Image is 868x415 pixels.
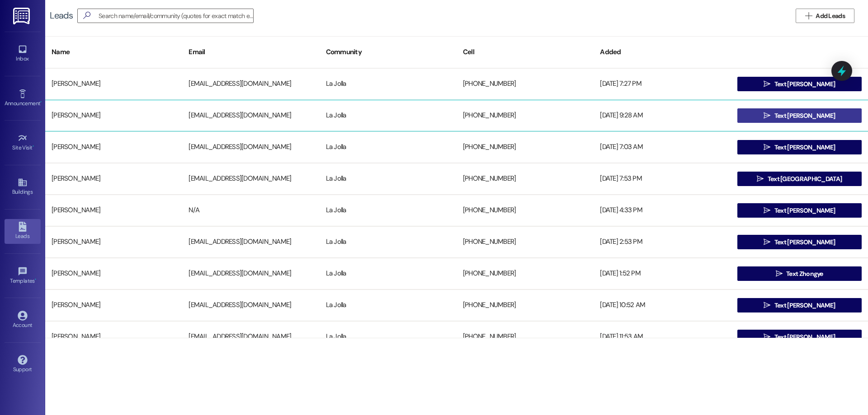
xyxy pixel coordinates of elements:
div: [PERSON_NAME] [45,265,182,283]
div: [DATE] 10:52 AM [594,296,731,314]
span: • [40,99,42,105]
span: Text [PERSON_NAME] [774,238,835,247]
div: [EMAIL_ADDRESS][DOMAIN_NAME] [182,107,319,125]
button: Text Zhongye [737,266,862,281]
div: [PHONE_NUMBER] [457,328,594,346]
div: N/A [182,201,319,219]
div: [EMAIL_ADDRESS][DOMAIN_NAME] [182,170,319,188]
div: [PHONE_NUMBER] [457,75,594,93]
button: Text [PERSON_NAME] [737,203,862,218]
i:  [764,238,770,246]
div: La Jolla [320,107,457,125]
button: Text [PERSON_NAME] [737,330,862,344]
i:  [80,11,94,20]
i:  [757,175,764,182]
a: Inbox [5,42,41,66]
div: La Jolla [320,138,457,156]
div: [DATE] 4:33 PM [594,201,731,219]
div: La Jolla [320,233,457,251]
button: Text [PERSON_NAME] [737,298,862,312]
button: Text [GEOGRAPHIC_DATA] [737,172,862,186]
div: [EMAIL_ADDRESS][DOMAIN_NAME] [182,75,319,93]
div: [PHONE_NUMBER] [457,296,594,314]
a: Buildings [5,175,41,199]
span: • [35,276,36,283]
button: Text [PERSON_NAME] [737,140,862,154]
div: [DATE] 7:03 AM [594,138,731,156]
div: [PHONE_NUMBER] [457,107,594,125]
div: [PHONE_NUMBER] [457,265,594,283]
a: Site Visit • [5,131,41,155]
div: [PERSON_NAME] [45,138,182,156]
div: [EMAIL_ADDRESS][DOMAIN_NAME] [182,328,319,346]
i:  [776,270,783,277]
div: [PHONE_NUMBER] [457,233,594,251]
div: [PERSON_NAME] [45,233,182,251]
div: [PERSON_NAME] [45,107,182,125]
div: [EMAIL_ADDRESS][DOMAIN_NAME] [182,233,319,251]
button: Text [PERSON_NAME] [737,235,862,249]
div: [PHONE_NUMBER] [457,201,594,219]
input: Search name/email/community (quotes for exact match e.g. "John Smith") [99,9,253,22]
div: [EMAIL_ADDRESS][DOMAIN_NAME] [182,138,319,156]
div: La Jolla [320,201,457,219]
div: [DATE] 9:28 AM [594,107,731,125]
div: [PERSON_NAME] [45,75,182,93]
div: Cell [457,41,594,63]
div: [PERSON_NAME] [45,328,182,346]
div: La Jolla [320,296,457,314]
div: Leads [50,11,73,20]
span: Text [PERSON_NAME] [774,79,835,89]
span: Text [PERSON_NAME] [774,332,835,342]
i:  [764,207,770,214]
button: Add Leads [796,9,854,23]
a: Leads [5,219,41,243]
div: [PHONE_NUMBER] [457,138,594,156]
div: [PERSON_NAME] [45,296,182,314]
span: Text Zhongye [786,269,823,279]
div: [DATE] 7:27 PM [594,75,731,93]
span: Text [PERSON_NAME] [774,301,835,310]
div: [EMAIL_ADDRESS][DOMAIN_NAME] [182,296,319,314]
i:  [764,144,770,151]
div: Community [320,41,457,63]
div: Name [45,41,182,63]
i:  [805,12,812,19]
a: Account [5,308,41,332]
img: ResiDesk Logo [13,8,32,24]
div: Email [182,41,319,63]
div: [PERSON_NAME] [45,201,182,219]
div: Added [594,41,731,63]
i:  [764,333,770,340]
a: Support [5,352,41,377]
div: [EMAIL_ADDRESS][DOMAIN_NAME] [182,265,319,283]
div: [DATE] 1:52 PM [594,265,731,283]
button: Text [PERSON_NAME] [737,108,862,123]
div: [DATE] 11:53 AM [594,328,731,346]
span: Text [PERSON_NAME] [774,111,835,121]
span: Text [PERSON_NAME] [774,206,835,215]
span: • [33,143,34,149]
div: [DATE] 2:53 PM [594,233,731,251]
button: Text [PERSON_NAME] [737,77,862,91]
div: [PERSON_NAME] [45,170,182,188]
i:  [764,302,770,309]
i:  [764,112,770,119]
span: Text [PERSON_NAME] [774,143,835,152]
div: [DATE] 7:53 PM [594,170,731,188]
div: La Jolla [320,328,457,346]
i:  [764,80,770,88]
span: Add Leads [816,11,845,21]
div: La Jolla [320,75,457,93]
span: Text [GEOGRAPHIC_DATA] [768,174,842,184]
div: [PHONE_NUMBER] [457,170,594,188]
div: La Jolla [320,265,457,283]
div: La Jolla [320,170,457,188]
a: Templates • [5,264,41,288]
